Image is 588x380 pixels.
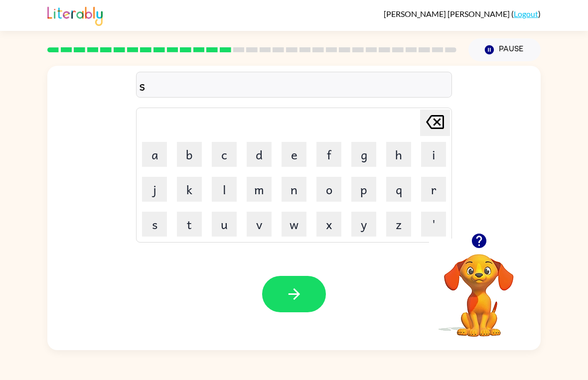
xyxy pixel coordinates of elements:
button: i [421,142,446,167]
button: s [142,212,167,237]
video: Your browser must support playing .mp4 files to use Literably. Please try using another browser. [429,239,529,338]
button: r [421,177,446,202]
button: k [177,177,202,202]
button: b [177,142,202,167]
button: o [316,177,341,202]
button: ' [421,212,446,237]
div: s [139,75,449,96]
button: j [142,177,167,202]
button: Pause [468,38,541,61]
button: g [351,142,376,167]
button: p [351,177,376,202]
button: u [212,212,237,237]
button: q [386,177,411,202]
img: Literably [47,4,103,26]
div: ( ) [384,9,541,18]
a: Logout [514,9,538,18]
button: l [212,177,237,202]
span: [PERSON_NAME] [PERSON_NAME] [384,9,511,18]
button: c [212,142,237,167]
button: f [316,142,341,167]
button: e [282,142,306,167]
button: h [386,142,411,167]
button: w [282,212,306,237]
button: n [282,177,306,202]
button: a [142,142,167,167]
button: z [386,212,411,237]
button: y [351,212,376,237]
button: v [247,212,272,237]
button: d [247,142,272,167]
button: x [316,212,341,237]
button: m [247,177,272,202]
button: t [177,212,202,237]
